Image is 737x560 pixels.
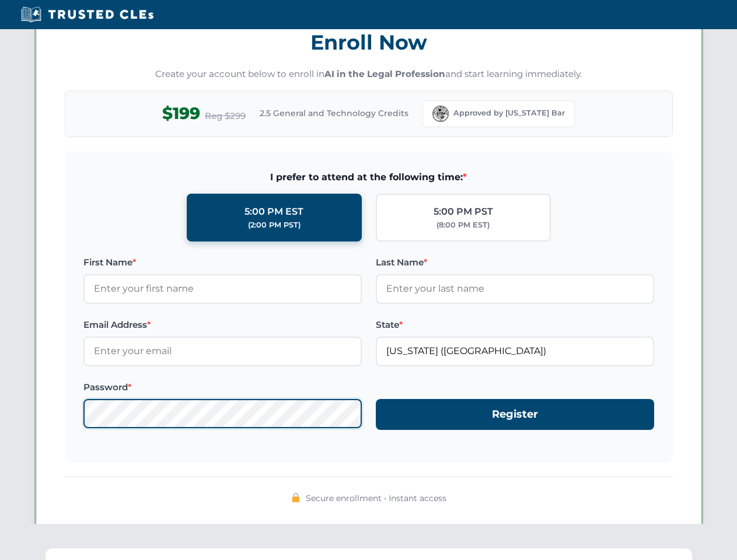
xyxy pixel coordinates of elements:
[83,318,362,332] label: Email Address
[83,256,362,269] label: First Name
[65,24,673,61] h3: Enroll Now
[83,170,654,185] span: I prefer to attend at the following time:
[376,256,654,269] label: Last Name
[434,204,493,219] div: 5:00 PM PST
[162,100,200,127] span: $199
[248,219,301,231] div: (2:00 PM PST)
[205,109,246,123] span: Reg $299
[376,399,654,430] button: Register
[291,493,301,502] img: 🔒
[18,6,157,23] img: Trusted CLEs
[436,219,490,231] div: (8:00 PM EST)
[306,492,446,505] span: Secure enrollment • Instant access
[376,274,654,303] input: Enter your last name
[83,274,362,303] input: Enter your first name
[244,204,303,219] div: 5:00 PM EST
[453,107,565,119] span: Approved by [US_STATE] Bar
[83,337,362,366] input: Enter your email
[260,107,408,120] span: 2.5 General and Technology Credits
[83,380,362,394] label: Password
[324,68,445,79] strong: AI in the Legal Profession
[65,68,673,81] p: Create your account below to enroll in and start learning immediately.
[432,106,449,122] img: Florida Bar
[376,318,654,332] label: State
[376,337,654,366] input: Florida (FL)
